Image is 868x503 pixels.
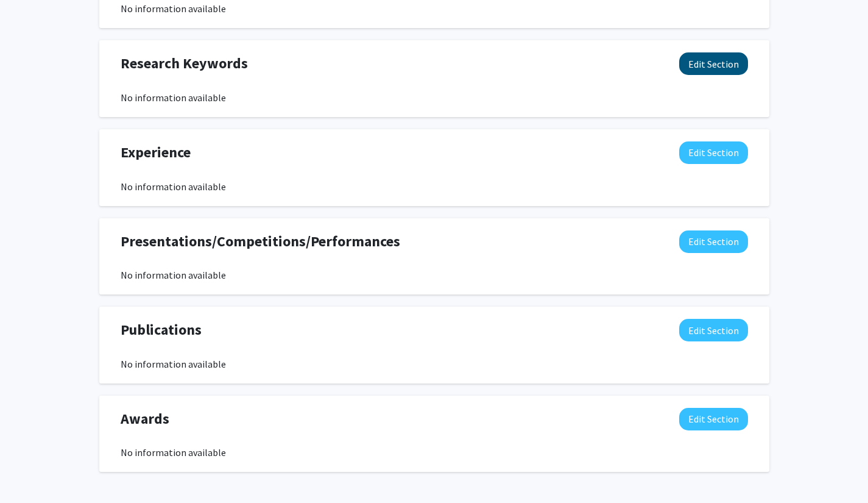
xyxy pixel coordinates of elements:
[121,408,169,430] span: Awards
[121,230,400,252] span: Presentations/Competitions/Performances
[121,268,748,282] div: No information available
[121,141,191,163] span: Experience
[679,408,748,430] button: Edit Awards
[679,319,748,341] button: Edit Publications
[121,445,748,460] div: No information available
[679,230,748,253] button: Edit Presentations/Competitions/Performances
[121,179,748,194] div: No information available
[121,52,248,74] span: Research Keywords
[121,90,748,105] div: No information available
[679,52,748,75] button: Edit Research Keywords
[121,357,748,371] div: No information available
[121,1,748,16] div: No information available
[9,448,52,494] iframe: Chat
[679,141,748,164] button: Edit Experience
[121,319,202,341] span: Publications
